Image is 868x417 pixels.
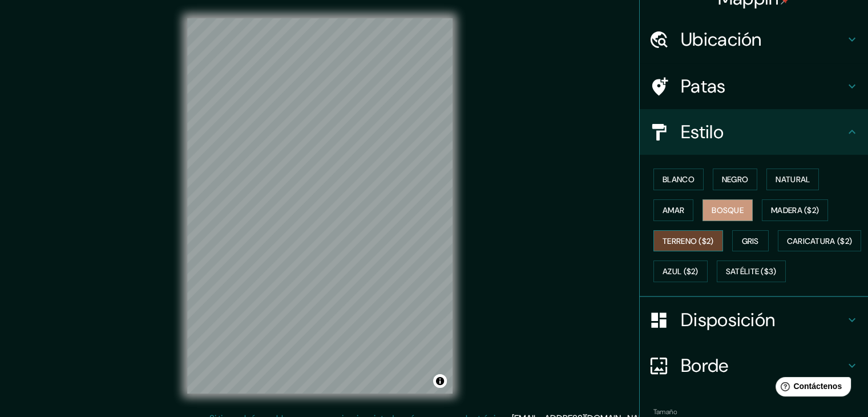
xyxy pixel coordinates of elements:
button: Negro [713,169,758,190]
div: Ubicación [640,17,868,62]
div: Disposición [640,297,868,343]
button: Bosque [703,199,753,221]
font: Caricatura ($2) [787,236,853,246]
button: Madera ($2) [762,199,828,221]
canvas: Mapa [187,18,453,394]
font: Negro [722,174,749,185]
button: Amar [653,199,693,221]
font: Gris [742,236,759,246]
font: Amar [663,205,684,215]
font: Satélite ($3) [726,267,777,277]
iframe: Lanzador de widgets de ayuda [766,372,855,404]
div: Patas [640,63,868,109]
font: Terreno ($2) [663,236,714,246]
font: Blanco [663,174,695,185]
div: Estilo [640,109,868,155]
button: Gris [732,230,769,252]
button: Activar o desactivar atribución [433,374,447,388]
button: Azul ($2) [653,260,708,282]
font: Bosque [712,205,744,215]
font: Madera ($2) [771,205,819,215]
button: Caricatura ($2) [778,230,862,252]
font: Tamaño [653,407,677,416]
font: Borde [681,354,729,378]
font: Azul ($2) [663,267,699,277]
font: Patas [681,74,726,98]
button: Natural [766,169,819,190]
font: Disposición [681,308,775,332]
font: Estilo [681,120,724,144]
button: Terreno ($2) [653,230,723,252]
font: Natural [776,174,810,185]
button: Blanco [653,169,704,190]
font: Ubicación [681,27,762,51]
div: Borde [640,343,868,388]
button: Satélite ($3) [717,260,786,282]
